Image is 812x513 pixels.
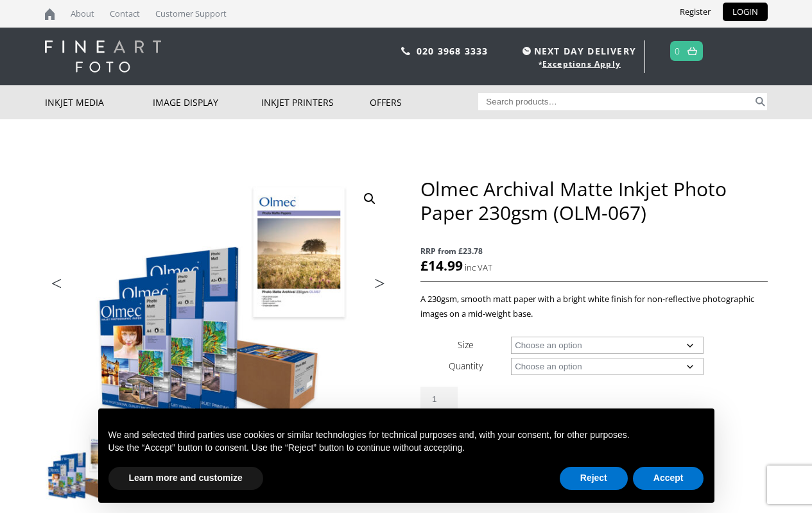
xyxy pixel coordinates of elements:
h1: Olmec Archival Matte Inkjet Photo Paper 230gsm (OLM-067) [420,177,767,224]
a: View full-screen image gallery [358,187,381,210]
img: basket.svg [687,47,697,55]
img: phone.svg [401,47,410,55]
bdi: 14.99 [420,256,463,274]
button: Accept [633,467,704,490]
label: Quantity [449,360,483,372]
span: £ [420,256,428,274]
a: Exceptions Apply [542,58,621,69]
a: 0 [675,42,680,60]
input: Product quantity [420,387,458,412]
img: logo-white.svg [45,40,161,72]
label: Size [458,339,474,351]
img: time.svg [523,47,531,55]
p: Use the “Accept” button to consent. Use the “Reject” button to continue without accepting. [108,442,704,455]
p: We and selected third parties use cookies or similar technologies for technical purposes and, wit... [108,429,704,442]
button: Search [753,93,768,110]
span: RRP from £23.78 [420,244,767,258]
p: A 230gsm, smooth matt paper with a bright white finish for non-reflective photographic images on ... [420,292,767,321]
button: Reject [560,467,628,490]
a: Inkjet Media [45,85,153,119]
span: NEXT DAY DELIVERY [519,44,636,58]
a: Inkjet Printers [261,85,370,119]
a: Image Display [153,85,261,119]
a: Offers [370,85,478,119]
a: Register [670,3,720,21]
input: Search products… [478,93,753,110]
button: Learn more and customize [108,467,263,490]
a: LOGIN [723,3,768,21]
a: 020 3968 3333 [417,45,488,57]
img: Olmec Archival Matte Inkjet Photo Paper 230gsm (OLM-067) [46,433,115,503]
